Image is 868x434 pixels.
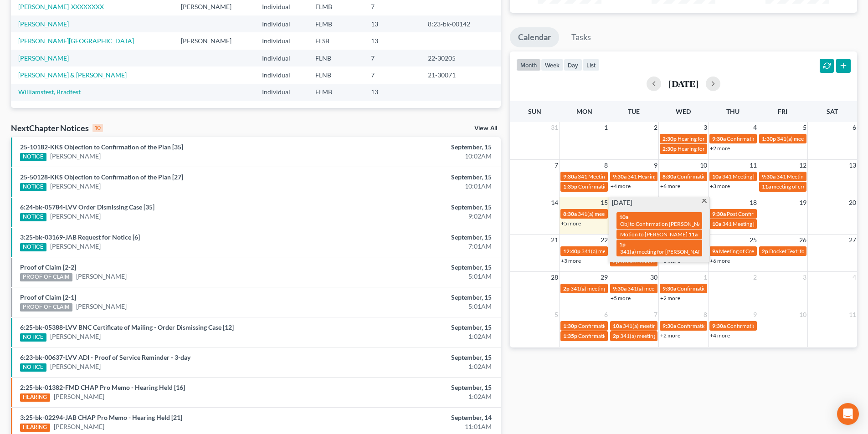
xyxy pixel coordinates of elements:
[752,309,758,320] span: 9
[528,107,541,115] span: Sun
[620,231,688,238] span: Motion to [PERSON_NAME]
[677,322,781,329] span: Confirmation Hearing for [PERSON_NAME]
[50,332,101,341] a: [PERSON_NAME]
[50,182,101,191] a: [PERSON_NAME]
[762,173,776,180] span: 9:30a
[554,160,559,171] span: 7
[749,160,758,171] span: 11
[777,135,865,142] span: 341(a) meeting for [PERSON_NAME]
[582,59,600,71] button: list
[76,302,127,311] a: [PERSON_NAME]
[678,135,797,142] span: Hearing for [PERSON_NAME] & [PERSON_NAME]
[340,272,492,281] div: 5:01AM
[776,173,850,180] span: 341 Meeting [PERSON_NAME]
[710,332,730,339] a: +4 more
[623,322,711,329] span: 341(a) meeting for [PERSON_NAME]
[20,424,50,432] div: HEARING
[20,143,183,151] a: 25-10182-KKS Objection to Confirmation of the Plan [35]
[308,15,364,32] td: FLMB
[762,135,776,142] span: 1:30p
[710,145,730,152] a: +2 more
[627,285,715,292] span: 341(a) meeting for [PERSON_NAME]
[364,84,421,101] td: 13
[340,413,492,422] div: September, 14
[663,135,677,142] span: 2:30p
[54,422,104,431] a: [PERSON_NAME]
[722,173,796,180] span: 341 Meeting [PERSON_NAME]
[611,295,631,301] a: +5 more
[563,183,577,190] span: 1:35p
[340,242,492,251] div: 7:01AM
[364,15,421,32] td: 13
[676,107,691,115] span: Wed
[421,15,501,32] td: 8:23-bk-00142
[20,213,46,221] div: NOTICE
[20,203,154,211] a: 6:24-bk-05784-LVV Order Dismissing Case [35]
[578,322,682,329] span: Confirmation hearing for [PERSON_NAME]
[798,160,807,171] span: 12
[510,27,559,47] a: Calendar
[18,3,104,10] a: [PERSON_NAME]-XXXXXXXX
[340,212,492,221] div: 9:02AM
[76,272,127,281] a: [PERSON_NAME]
[255,84,308,101] td: Individual
[50,242,101,251] a: [PERSON_NAME]
[653,122,658,133] span: 2
[677,285,781,292] span: Confirmation hearing for [PERSON_NAME]
[600,235,609,245] span: 22
[563,332,577,339] span: 1:35p
[20,393,50,402] div: HEARING
[752,272,758,283] span: 2
[340,323,492,332] div: September, 15
[727,135,823,142] span: Confirmation Hearing [PERSON_NAME]
[837,403,859,425] div: Open Intercom Messenger
[578,183,731,190] span: Confirmation Hearing for [PERSON_NAME] & [PERSON_NAME]
[20,173,183,181] a: 25-50128-KKS Objection to Confirmation of the Plan [27]
[421,50,501,66] td: 22-30205
[710,183,730,189] a: +3 more
[727,322,830,329] span: Confirmation hearing for [PERSON_NAME]
[578,173,652,180] span: 341 Meeting [PERSON_NAME]
[20,353,190,361] a: 6:23-bk-00637-LVV ADI - Proof of Service Reminder - 3-day
[255,66,308,83] td: Individual
[308,32,364,49] td: FLSB
[712,322,726,329] span: 9:30a
[600,197,609,208] span: 15
[663,322,676,329] span: 9:30a
[798,309,807,320] span: 10
[364,32,421,49] td: 13
[613,285,627,292] span: 9:30a
[308,66,364,83] td: FLNB
[802,272,807,283] span: 3
[660,295,680,301] a: +2 more
[340,143,492,152] div: September, 15
[563,248,580,255] span: 12:40p
[660,183,680,189] a: +6 more
[255,50,308,66] td: Individual
[364,50,421,66] td: 7
[852,122,857,133] span: 6
[653,160,658,171] span: 9
[769,248,851,255] span: Docket Text: for [PERSON_NAME]
[603,309,609,320] span: 6
[653,309,658,320] span: 7
[20,303,72,311] div: PROOF OF CLAIM
[20,323,234,331] a: 6:25-bk-05388-LVV BNC Certificate of Mailing - Order Dismissing Case [12]
[619,241,626,248] span: 1p
[703,309,708,320] span: 8
[798,235,807,245] span: 26
[50,212,101,221] a: [PERSON_NAME]
[727,210,834,217] span: Post Confirmation Hearing [PERSON_NAME]
[340,293,492,302] div: September, 15
[603,160,609,171] span: 8
[620,220,712,227] span: Obj to Confirmation [PERSON_NAME]
[649,272,658,283] span: 30
[308,50,364,66] td: FLNB
[20,363,46,372] div: NOTICE
[11,123,103,133] div: NextChapter Notices
[18,37,134,45] a: [PERSON_NAME][GEOGRAPHIC_DATA]
[340,203,492,212] div: September, 15
[92,124,103,132] div: 10
[340,263,492,272] div: September, 15
[611,183,631,189] a: +4 more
